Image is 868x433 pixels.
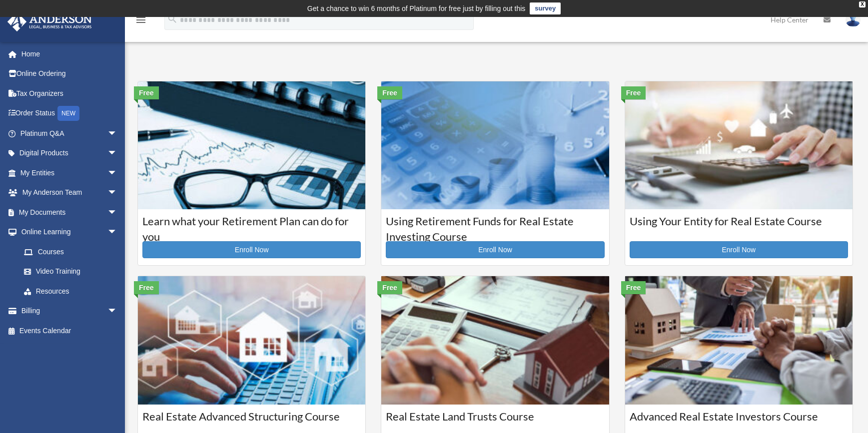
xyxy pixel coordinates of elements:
a: Online Learningarrow_drop_down [7,222,132,242]
span: arrow_drop_down [107,222,127,243]
img: Anderson Advisors Platinum Portal [4,12,95,31]
h3: Using Retirement Funds for Real Estate Investing Course [386,214,604,239]
a: Enroll Now [630,241,848,258]
a: Order StatusNEW [7,103,132,124]
div: Free [377,281,402,294]
a: Billingarrow_drop_down [7,301,132,321]
a: Video Training [14,262,132,282]
span: arrow_drop_down [107,301,127,322]
a: Digital Productsarrow_drop_down [7,143,132,163]
div: NEW [57,106,79,121]
i: menu [135,14,147,26]
span: arrow_drop_down [107,143,127,164]
a: My Entitiesarrow_drop_down [7,163,132,183]
div: Get a chance to win 6 months of Platinum for free just by filling out this [307,2,526,14]
a: Courses [14,242,127,262]
div: Free [377,86,402,99]
span: arrow_drop_down [107,123,127,144]
a: survey [530,2,561,14]
a: My Documentsarrow_drop_down [7,202,132,222]
span: arrow_drop_down [107,163,127,183]
a: Enroll Now [386,241,604,258]
h3: Learn what your Retirement Plan can do for you [142,214,361,239]
div: Free [621,86,646,99]
a: Tax Organizers [7,83,132,103]
a: My Anderson Teamarrow_drop_down [7,183,132,203]
span: arrow_drop_down [107,202,127,223]
span: arrow_drop_down [107,183,127,203]
a: menu [135,17,147,26]
div: Free [134,281,159,294]
a: Events Calendar [7,321,132,341]
a: Platinum Q&Aarrow_drop_down [7,123,132,143]
div: close [859,1,866,7]
a: Online Ordering [7,64,132,84]
img: User Pic [846,12,861,27]
h3: Using Your Entity for Real Estate Course [630,214,848,239]
div: Free [621,281,646,294]
a: Enroll Now [142,241,361,258]
a: Resources [14,281,132,301]
i: search [167,13,178,24]
div: Free [134,86,159,99]
a: Home [7,44,132,64]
